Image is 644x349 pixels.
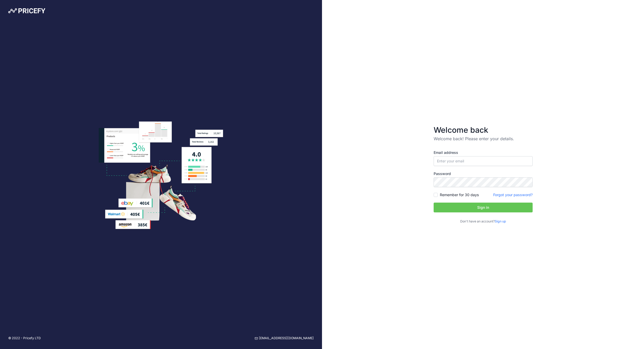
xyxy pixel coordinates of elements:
a: [EMAIL_ADDRESS][DOMAIN_NAME] [255,336,314,341]
a: Sign up [495,219,506,223]
p: Welcome back! Please enter your details. [434,136,533,142]
img: Pricefy [8,8,45,13]
h3: Welcome back [434,125,533,135]
input: Enter your email [434,156,533,166]
button: Sign in [434,203,533,212]
label: Remember for 30 days [440,192,479,197]
label: Password [434,171,533,176]
p: © 2022 - Pricefy LTD [8,336,41,341]
p: Don't have an account? [434,219,533,224]
label: Email address [434,150,533,155]
a: Forgot your password? [493,193,533,197]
